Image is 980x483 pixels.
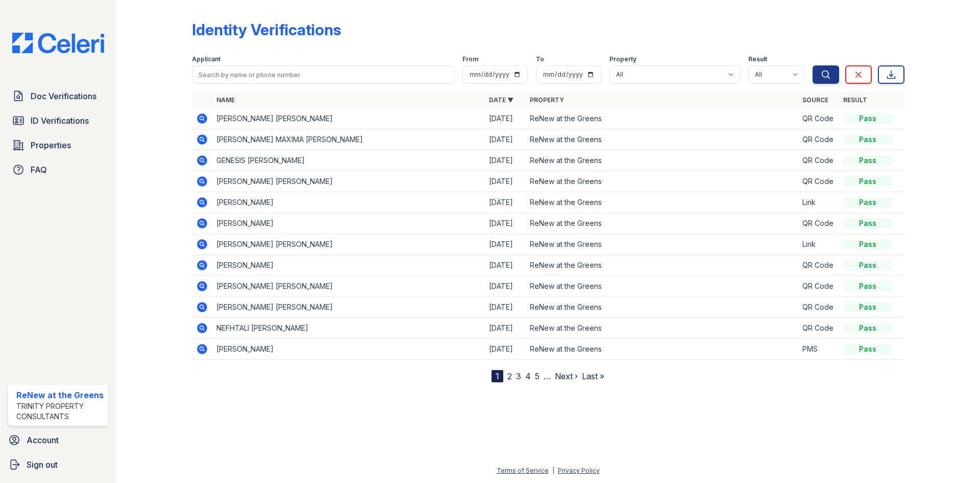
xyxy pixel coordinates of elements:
[798,339,839,360] td: PMS
[212,192,485,213] td: [PERSON_NAME]
[798,192,839,213] td: Link
[526,192,798,213] td: ReNew at the Greens
[212,129,485,150] td: [PERSON_NAME] MAXIMA [PERSON_NAME]
[497,467,549,474] a: Terms of Service
[526,339,798,360] td: ReNew at the Greens
[212,255,485,276] td: [PERSON_NAME]
[843,281,892,291] div: Pass
[526,297,798,318] td: ReNew at the Greens
[798,108,839,129] td: QR Code
[485,297,526,318] td: [DATE]
[31,139,71,151] span: Properties
[489,96,513,104] a: Date ▼
[798,318,839,339] td: QR Code
[526,108,798,129] td: ReNew at the Greens
[843,113,892,124] div: Pass
[212,213,485,234] td: [PERSON_NAME]
[843,96,867,104] a: Result
[8,159,108,180] a: FAQ
[843,302,892,312] div: Pass
[8,110,108,131] a: ID Verifications
[485,234,526,255] td: [DATE]
[530,96,564,104] a: Property
[212,234,485,255] td: [PERSON_NAME] [PERSON_NAME]
[843,155,892,166] div: Pass
[582,371,604,381] a: Last »
[843,323,892,333] div: Pass
[798,255,839,276] td: QR Code
[16,401,104,422] div: Trinity Property Consultants
[212,297,485,318] td: [PERSON_NAME] [PERSON_NAME]
[843,134,892,145] div: Pass
[507,371,512,381] a: 2
[192,20,341,39] div: Identity Verifications
[798,171,839,192] td: QR Code
[31,164,47,176] span: FAQ
[192,55,220,63] label: Applicant
[212,150,485,171] td: GENESIS [PERSON_NAME]
[843,239,892,249] div: Pass
[216,96,235,104] a: Name
[558,467,600,474] a: Privacy Policy
[552,467,554,474] div: |
[843,218,892,228] div: Pass
[798,276,839,297] td: QR Code
[485,108,526,129] td: [DATE]
[748,55,767,63] label: Result
[798,213,839,234] td: QR Code
[526,276,798,297] td: ReNew at the Greens
[843,176,892,187] div: Pass
[212,318,485,339] td: NEFHTALI [PERSON_NAME]
[526,129,798,150] td: ReNew at the Greens
[843,260,892,270] div: Pass
[16,389,104,401] div: ReNew at the Greens
[843,197,892,208] div: Pass
[485,318,526,339] td: [DATE]
[526,213,798,234] td: ReNew at the Greens
[802,96,828,104] a: Source
[485,129,526,150] td: [DATE]
[798,297,839,318] td: QR Code
[536,55,544,63] label: To
[485,339,526,360] td: [DATE]
[31,90,96,102] span: Doc Verifications
[4,33,112,53] img: CE_Logo_Blue-a8612792a0a2168367f1c8372b55b34899dd931a85d93a1a3d3e32e68fde9ad4.png
[4,454,112,475] a: Sign out
[485,276,526,297] td: [DATE]
[843,344,892,354] div: Pass
[485,255,526,276] td: [DATE]
[485,192,526,213] td: [DATE]
[526,171,798,192] td: ReNew at the Greens
[555,371,578,381] a: Next ›
[485,171,526,192] td: [DATE]
[27,458,58,471] span: Sign out
[516,371,521,381] a: 3
[525,371,531,381] a: 4
[798,129,839,150] td: QR Code
[212,339,485,360] td: [PERSON_NAME]
[192,65,454,84] input: Search by name or phone number
[212,171,485,192] td: [PERSON_NAME] [PERSON_NAME]
[798,234,839,255] td: Link
[492,370,503,382] div: 1
[4,430,112,450] a: Account
[526,234,798,255] td: ReNew at the Greens
[798,150,839,171] td: QR Code
[526,255,798,276] td: ReNew at the Greens
[27,434,59,446] span: Account
[212,108,485,129] td: [PERSON_NAME] [PERSON_NAME]
[609,55,636,63] label: Property
[485,150,526,171] td: [DATE]
[544,370,551,382] span: …
[526,318,798,339] td: ReNew at the Greens
[8,86,108,106] a: Doc Verifications
[526,150,798,171] td: ReNew at the Greens
[485,213,526,234] td: [DATE]
[31,114,89,127] span: ID Verifications
[535,371,540,381] a: 5
[212,276,485,297] td: [PERSON_NAME] [PERSON_NAME]
[462,55,478,63] label: From
[8,135,108,155] a: Properties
